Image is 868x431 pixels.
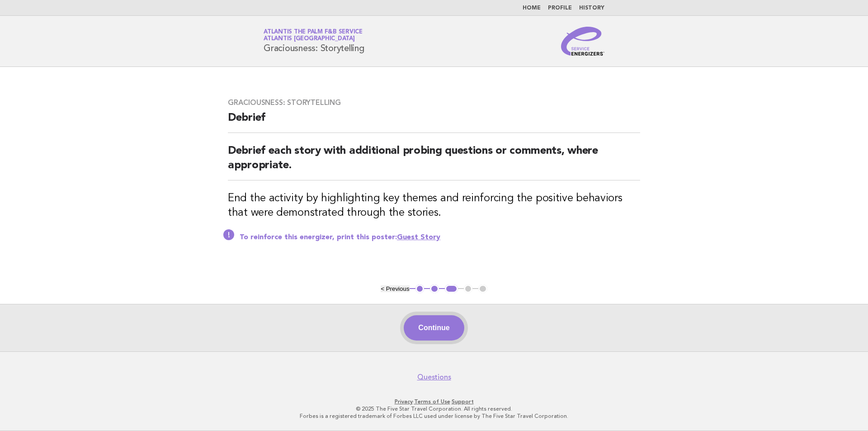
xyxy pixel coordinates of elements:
[157,405,711,412] p: © 2025 The Five Star Travel Corporation. All rights reserved.
[417,373,451,382] a: Questions
[414,398,450,405] a: Terms of Use
[452,398,474,405] a: Support
[157,412,711,420] p: Forbes is a registered trademark of Forbes LLC used under license by The Five Star Travel Corpora...
[228,191,640,220] h3: End the activity by highlighting key themes and reinforcing the positive behaviors that were demo...
[228,98,640,107] h3: Graciousness: Storytelling
[548,5,572,11] a: Profile
[404,315,464,341] button: Continue
[381,285,409,292] button: < Previous
[397,234,440,241] a: Guest Story
[157,398,711,405] p: · ·
[561,27,604,56] img: Service Energizers
[445,284,458,294] button: 3
[395,398,413,405] a: Privacy
[228,144,640,180] h2: Debrief each story with additional probing questions or comments, where appropriate.
[579,5,604,11] a: History
[264,29,363,42] a: Atlantis the Palm F&B ServiceAtlantis [GEOGRAPHIC_DATA]
[228,111,640,133] h2: Debrief
[264,36,355,42] span: Atlantis [GEOGRAPHIC_DATA]
[240,233,640,242] p: To reinforce this energizer, print this poster:
[523,5,541,11] a: Home
[415,284,425,294] button: 1
[264,29,364,53] h1: Graciousness: Storytelling
[430,284,439,294] button: 2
